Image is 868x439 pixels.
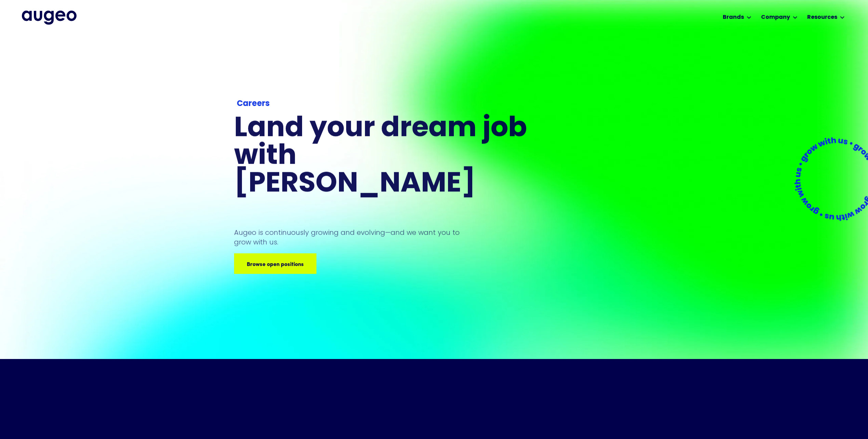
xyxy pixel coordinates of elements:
h1: Land your dream job﻿ with [PERSON_NAME] [234,115,529,198]
div: Brands [723,13,744,22]
div: Resources [807,13,837,22]
strong: Careers [237,100,270,108]
a: Browse open positions [234,253,316,274]
p: Augeo is continuously growing and evolving—and we want you to grow with us. [234,227,469,247]
div: Company [761,13,790,22]
a: home [22,11,77,24]
img: Augeo's full logo in midnight blue. [22,11,77,24]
